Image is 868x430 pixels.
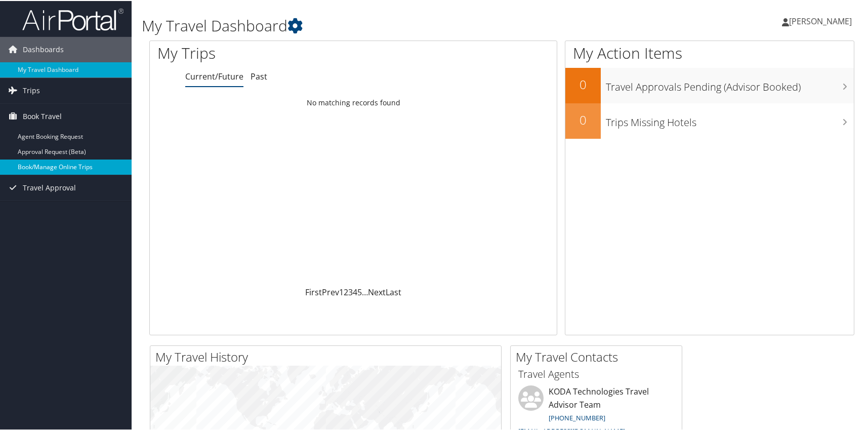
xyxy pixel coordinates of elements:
span: Travel Approval [23,174,76,200]
h1: My Travel Dashboard [142,14,622,35]
a: 3 [348,286,353,297]
img: airportal-logo.png [22,7,123,30]
span: [PERSON_NAME] [789,15,852,26]
a: 0Trips Missing Hotels [565,102,854,138]
span: Book Travel [23,103,62,128]
span: Trips [23,77,40,102]
h1: My Trips [157,42,380,63]
h3: Travel Approvals Pending (Advisor Booked) [606,74,854,93]
a: Prev [322,286,339,297]
a: 4 [353,286,357,297]
a: 0Travel Approvals Pending (Advisor Booked) [565,67,854,102]
a: 1 [339,286,344,297]
a: 2 [344,286,348,297]
a: First [305,286,322,297]
a: [PERSON_NAME] [782,5,862,35]
h2: My Travel History [155,347,501,365]
h2: My Travel Contacts [516,347,682,365]
a: Last [386,286,401,297]
span: … [362,286,368,297]
a: [PHONE_NUMBER] [549,412,605,421]
td: No matching records found [150,93,557,111]
a: 5 [357,286,362,297]
h2: 0 [565,75,601,92]
span: Dashboards [23,36,64,61]
a: Past [251,70,267,81]
h2: 0 [565,110,601,128]
a: Next [368,286,386,297]
h1: My Action Items [565,42,854,63]
h3: Travel Agents [518,366,674,380]
h3: Trips Missing Hotels [606,109,854,129]
a: Current/Future [185,70,243,81]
